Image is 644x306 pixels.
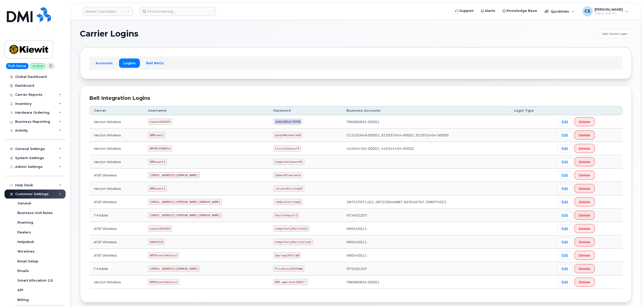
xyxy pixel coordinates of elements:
td: Verizon Wireless [89,182,143,195]
td: 786080835-00001 [342,115,510,129]
span: Delete [579,133,591,138]
a: Edit [558,238,573,247]
td: 973402207 [342,262,510,276]
code: recieveDriving%6 [273,186,304,192]
a: Edit [558,251,573,260]
th: Username [143,106,269,115]
code: kiewit041825 [148,226,172,232]
button: Delete [575,211,595,220]
td: 313102649-00001, 922932454-00001, 922932454-00009 [342,129,510,142]
button: Delete [575,197,595,206]
span: Delete [579,146,591,151]
button: Delete [575,237,595,247]
code: OMKiewit1 [148,186,167,192]
td: Verizon Wireless [89,129,143,142]
button: Delete [575,224,595,233]
code: DMI.approval2026!! [273,279,308,285]
td: 786080835-00001 [342,276,510,289]
a: Edit [558,144,573,153]
a: Edit [558,224,573,233]
code: DMINCVZW0814 [148,145,172,151]
code: rabbitCartree@1 [273,199,303,205]
span: Delete [579,173,591,178]
code: [EMAIL_ADDRESS][DOMAIN_NAME] [148,172,200,178]
a: Edit [558,131,573,140]
code: OMKiewit2 [148,159,167,165]
code: Crucialmuzzy!9 [273,145,301,151]
code: OMKiewit [148,132,165,138]
th: Carrier [89,106,143,115]
a: Edit [558,278,573,287]
a: Edit [558,158,573,166]
code: kiewit043025 [148,119,172,125]
td: AT&T Wireless [89,235,143,249]
iframe: Messenger Launcher [622,284,640,302]
code: CompletelyPartially$2 [273,239,313,245]
span: Delete [579,186,591,191]
th: Login Type [510,106,553,115]
td: Verizon Wireless [89,155,143,169]
a: Edit [558,184,573,193]
a: Edit [558,198,573,206]
td: 990540011 [342,249,510,262]
button: Delete [575,251,595,260]
td: Verizon Wireless [89,142,143,155]
code: [EMAIL_ADDRESS][PERSON_NAME][DOMAIN_NAME] [148,199,222,205]
code: SD042325 [148,239,165,245]
span: Delete [579,160,591,164]
span: Delete [579,253,591,258]
td: Verizon Wireless [89,115,143,129]
a: Add Carrier Login [598,29,632,38]
td: AT&T Wireless [89,195,143,209]
button: Delete [575,171,595,180]
td: 990540011 [342,222,510,235]
button: Delete [575,144,595,153]
th: Business Accounts [342,106,510,115]
code: 4u4eL8Ekzr?DTHU [273,119,303,125]
button: Delete [575,278,595,287]
td: 287237071101, 287259046887, 829556767, 998975023 [342,195,510,209]
code: PriceCuts2025$#@ [273,266,304,272]
code: [EMAIL_ADDRESS][DOMAIN_NAME] [148,266,200,272]
code: S@v!ngs2025!@# [273,252,301,258]
button: Delete [575,117,595,126]
td: 442044104-00001, 442044104-00002 [342,142,510,155]
code: Completelyknot#1 [273,159,304,165]
span: Delete [579,266,591,271]
code: goopsMeshwork$8 [273,132,303,138]
span: Delete [579,280,591,285]
code: [EMAIL_ADDRESS][PERSON_NAME][DOMAIN_NAME] [148,212,222,218]
span: Delete [579,119,591,124]
td: T-Mobile [89,209,143,222]
a: Accounts [91,58,117,68]
th: Password [269,106,342,115]
div: Bell Integration Logins [89,95,623,102]
td: 990540011 [342,235,510,249]
span: Delete [579,240,591,244]
button: Delete [575,131,595,140]
a: Logins [119,58,140,68]
a: Edit [558,117,573,126]
button: Delete [575,264,595,273]
span: Delete [579,200,591,204]
code: Skyinthepie!2 [273,212,299,218]
button: Delete [575,184,595,193]
button: Delete [575,157,595,166]
a: Bell NAGs [142,58,168,68]
span: Carrier Logins [80,30,138,38]
td: AT&T Wireless [89,169,143,182]
code: DMIKiewitAnalyst [148,252,179,258]
td: 973402207 [342,209,510,222]
code: CompletelyPartial$1 [273,226,309,232]
td: AT&T Wireless [89,222,143,235]
span: Delete [579,226,591,231]
span: Delete [579,213,591,218]
td: T-Mobile [89,262,143,276]
a: Edit [558,264,573,273]
code: DMIKiewitAnalyst [148,279,179,285]
a: Edit [558,211,573,220]
a: Edit [558,171,573,180]
td: Verizon Wireless [89,276,143,289]
code: 3$deskPlantwalk [273,172,303,178]
td: AT&T Wireless [89,249,143,262]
